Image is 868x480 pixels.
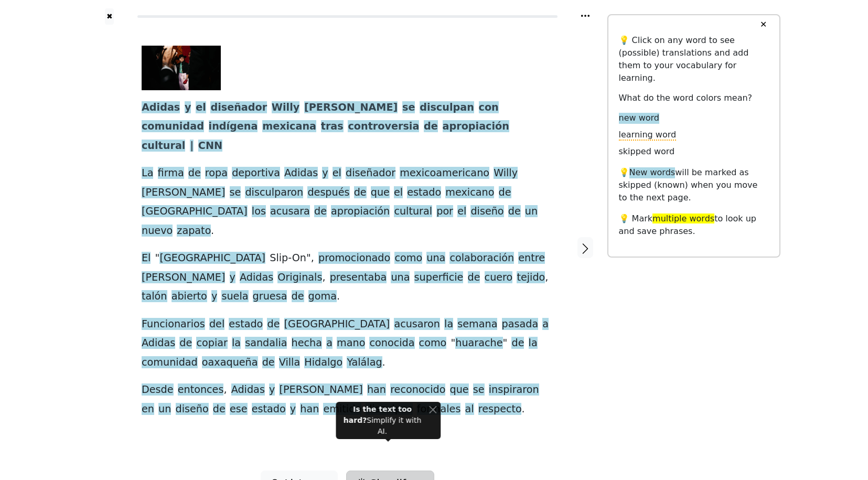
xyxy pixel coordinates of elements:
span: Originals [277,271,322,284]
span: y [322,167,328,180]
span: Desde [142,383,174,397]
span: Villa [279,356,300,369]
span: Adidas [231,383,265,397]
span: estado [407,186,441,199]
button: ✕ [754,15,773,34]
span: [PERSON_NAME] [142,186,225,199]
span: CNN [198,140,222,153]
button: ✖ [105,8,114,25]
span: una [426,252,445,265]
strong: Is the text too hard? [344,405,412,424]
span: nuevo [142,225,173,238]
span: ese [230,403,248,416]
span: oaxaqueña [202,356,258,369]
span: " [155,252,160,265]
span: superficie [414,271,464,284]
span: , [223,383,227,397]
span: por [436,205,453,218]
span: Willy [494,167,518,180]
span: y [185,101,191,114]
span: los [252,205,266,218]
span: [GEOGRAPHIC_DATA] [142,205,248,218]
span: promocionado [318,252,390,265]
span: colaboración [449,252,514,265]
span: . [521,403,524,416]
span: apropiación [331,205,390,218]
span: learning word [619,130,677,141]
span: el [457,205,466,218]
span: huarache [455,337,502,350]
span: copiar [196,337,227,350]
img: gettyimages-2213123832-20250811214002333.jpg [142,46,221,90]
span: comunidad [142,120,204,133]
span: El [142,252,151,265]
span: se [473,383,485,397]
span: una [391,271,410,284]
span: como [419,337,447,350]
span: inspiraron [489,383,539,397]
span: y [269,383,275,397]
span: cultural [142,140,185,153]
span: como [394,252,422,265]
span: de [499,186,511,199]
span: de [354,186,367,199]
span: [PERSON_NAME] [304,101,398,114]
span: que [450,383,469,397]
span: a [542,318,549,331]
span: diseñador [210,101,267,114]
span: mano [337,337,365,350]
span: La [142,167,153,180]
h6: What do the word colors mean? [619,93,769,103]
span: Willy [272,101,299,114]
span: un [158,403,171,416]
span: el [333,167,341,180]
p: 💡 Mark to look up and save phrases. [619,212,769,238]
span: disculpan [420,101,474,114]
span: ", [306,252,314,265]
span: ropa [205,167,228,180]
span: diseñador [346,167,395,180]
span: cuero [485,271,513,284]
span: de [508,205,521,218]
span: pasada [502,318,539,331]
span: abierto [172,290,207,303]
span: han [367,383,386,397]
span: mexicana [262,120,316,133]
span: semana [457,318,497,331]
span: un [525,205,538,218]
span: new word [619,113,659,124]
span: de [292,290,304,303]
span: gruesa [253,290,287,303]
span: [GEOGRAPHIC_DATA] [159,252,265,265]
span: talón [142,290,167,303]
span: diseño [176,403,209,416]
span: comunidad [142,356,198,369]
button: Close [429,404,437,415]
span: Slip-On [270,252,306,265]
span: [PERSON_NAME] [142,271,225,284]
span: Adidas [284,167,318,180]
span: hecha [292,337,322,350]
span: de [262,356,275,369]
span: han [300,403,319,416]
span: goma [308,290,337,303]
span: New words [629,167,676,178]
span: Adidas [240,271,273,284]
span: Funcionarios [142,318,205,331]
span: el [196,101,206,114]
span: presentaba [330,271,387,284]
span: entonces [178,383,224,397]
span: tras [321,120,344,133]
span: y [230,271,235,284]
span: sandalia [245,337,287,350]
span: tejido [517,271,545,284]
span: reconocido [390,383,445,397]
span: la [232,337,241,350]
span: acusara [270,205,310,218]
span: en [142,403,154,416]
span: , [545,271,548,284]
span: la [529,337,538,350]
span: disculparon [245,186,303,199]
span: de [213,403,226,416]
